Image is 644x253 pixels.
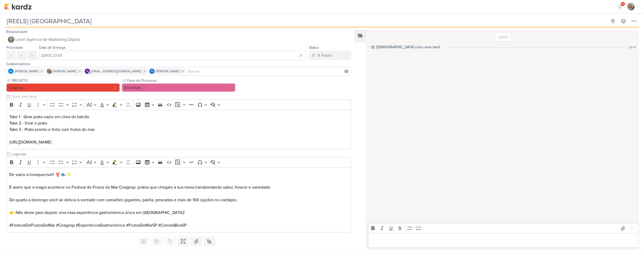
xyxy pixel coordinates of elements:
label: Data de Entrega [39,45,65,50]
button: A Fazer [309,51,351,60]
p: 👉 Não deixe para depois: viva essa experiência gastronômica única em [GEOGRAPHIC_DATA]! [9,209,348,216]
label: Fase do Processo [127,78,235,83]
button: Ceagesp [6,83,120,92]
input: Kard Sem Título [5,16,607,26]
p: #FestivalDeFrutosDoMar #Ceagesp #ExperiênciaGastronômica #FrutosDoMarSP #ComidaBoaSP [9,222,348,228]
button: Em edição [122,83,235,92]
input: Texto sem título [11,94,351,99]
span: [EMAIL_ADDRESS][DOMAIN_NAME] [91,69,141,74]
p: m [86,70,88,73]
label: PROJETO [11,78,120,83]
div: Editor editing area: main [6,110,351,150]
div: mlegnaioli@gmail.com [85,69,90,74]
p: É assim que a magia acontece no Festival de Frutos do Mar Ceagesp: pratos que chegam à sua mesa t... [9,178,348,190]
div: Editor editing area: main [6,167,351,232]
div: A Fazer [317,52,332,59]
img: MARIANA MIRANDA [8,69,13,74]
span: [PERSON_NAME] [53,69,77,74]
div: Editor editing area: main [368,233,639,248]
div: 20:14 [629,45,636,50]
span: [PERSON_NAME] [15,69,39,74]
div: Editor toolbar [6,99,351,110]
div: Editor toolbar [368,223,639,233]
p: [URL][DOMAIN_NAME] [9,139,348,145]
p: De quarta a domingo você se delicia à vontade com camarões gigantes, paella, pescados e mais de 1... [9,197,348,203]
input: Buscar [187,68,350,74]
label: Status [309,45,319,50]
label: Prioridade [6,45,23,50]
img: Leviê Agência de Marketing Digital [8,36,14,43]
label: Responsável [6,30,27,34]
img: Sarah Violante [627,3,635,10]
div: [DEMOGRAPHIC_DATA] criou este kard [376,44,440,50]
span: [PERSON_NAME] [156,69,180,74]
div: Colaboradores [6,61,351,67]
img: kardz.app [4,3,32,10]
span: 9+ [622,2,624,6]
input: Select a date [39,51,307,60]
div: Thais de carvalho [149,69,155,74]
p: Take 1 - Girar prato vazio em cima do balcão [9,114,348,120]
div: Editor toolbar [6,157,351,167]
img: Sarah Violante [46,69,52,74]
button: Leviê Agência de Marketing Digital [6,35,351,44]
input: Texto sem título [11,151,351,157]
p: De vazio a inesquecível! 🦞🐟✨ [9,171,348,178]
p: Take 2 - Virar o prato Take 3 - Prato pronto e feito com frutos do mar. [9,120,348,133]
span: Leviê Agência de Marketing Digital [15,36,80,43]
p: Td [150,70,154,73]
